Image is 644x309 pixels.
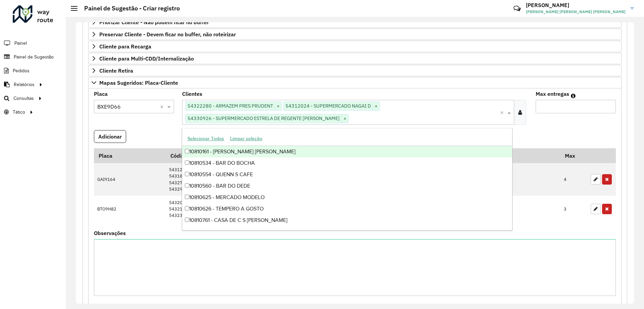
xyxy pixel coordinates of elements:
span: Tático [13,109,25,116]
span: Pedidos [13,67,30,74]
td: 4 [560,163,587,196]
span: Cliente Retira [99,68,133,73]
label: Observações [94,229,126,237]
span: × [341,115,348,123]
button: Limpar seleção [227,133,265,144]
label: Max entregas [536,90,569,98]
span: Relatórios [14,81,35,88]
span: Clear all [500,108,506,116]
div: 10810560 - BAR DO DEDE [182,180,512,192]
em: Máximo de clientes que serão colocados na mesma rota com os clientes informados [571,93,576,99]
span: Painel [14,40,27,47]
th: Placa [94,148,166,163]
span: Preservar Cliente - Devem ficar no buffer, não roteirizar [99,32,236,37]
div: 10810761 - CASA DE C S [PERSON_NAME] [182,215,512,226]
span: Cliente para Multi-CDD/Internalização [99,56,194,61]
td: 3 [560,196,587,222]
span: 54312024 - SUPERMERCADO NAGAI D [284,102,373,110]
td: 54320118 54321528 54323346 [166,196,349,222]
a: Priorizar Cliente - Não podem ficar no buffer [88,16,622,28]
span: Cliente para Recarga [99,44,151,49]
span: Clear all [160,103,166,111]
a: Cliente para Recarga [88,41,622,52]
h3: [PERSON_NAME] [526,2,626,8]
div: 10810534 - BAR DO BOCHA [182,157,512,169]
span: 54330926 - SUPERMERCADO ESTRELA DE REGENTE [PERSON_NAME] [186,114,341,122]
div: 10810554 - QUENN S CAFE [182,169,512,180]
div: Mapas Sugeridos: Placa-Cliente [88,88,622,305]
button: Selecionar Todos [184,133,227,144]
div: 10810975 - NAVIO XUMBURY [182,226,512,237]
div: 10810625 - MERCADO MODELO [182,192,512,203]
span: Priorizar Cliente - Não podem ficar no buffer [99,20,209,25]
th: Código Cliente [166,148,349,163]
td: BTO9H82 [94,196,166,222]
span: [PERSON_NAME] [PERSON_NAME] [PERSON_NAME] [526,9,626,15]
a: Mapas Sugeridos: Placa-Cliente [88,77,622,88]
h2: Painel de Sugestão - Criar registro [77,5,180,12]
label: Placa [94,90,108,98]
ng-dropdown-panel: Options list [182,128,512,231]
span: Painel de Sugestão [14,53,54,61]
span: Mapas Sugeridos: Placa-Cliente [99,80,178,85]
a: Preservar Cliente - Devem ficar no buffer, não roteirizar [88,29,622,40]
span: 54322280 - ARMAZEM PRES PRUDENT [186,102,275,110]
td: GAI9164 [94,163,166,196]
span: Consultas [13,95,34,102]
a: Cliente Retira [88,65,622,76]
span: × [373,102,379,110]
a: Contato Rápido [510,1,524,16]
td: 54312595 54318181 54327857 54329979 [166,163,349,196]
a: Cliente para Multi-CDD/Internalização [88,53,622,64]
div: 10810161 - [PERSON_NAME] [PERSON_NAME] [182,146,512,157]
button: Adicionar [94,130,126,143]
th: Max [560,148,587,163]
div: 10810626 - TEMPERO A GOSTO [182,203,512,215]
span: × [275,102,281,110]
label: Clientes [182,90,202,98]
